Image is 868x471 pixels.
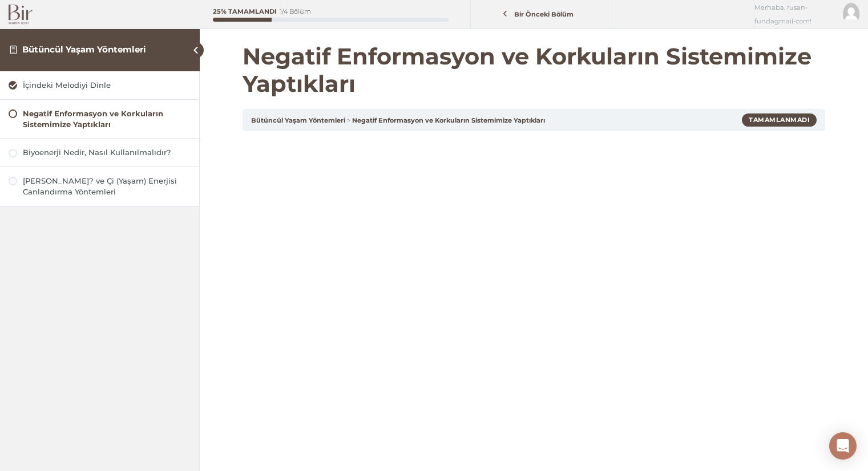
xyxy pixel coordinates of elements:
[9,108,191,130] a: Negatif Enformasyon ve Korkuların Sistemimize Yaptıkları
[23,176,191,197] div: [PERSON_NAME]? ve Çi (Yaşam) Enerjisi Canlandırma Yöntemleri
[213,9,277,15] div: 25% Tamamlandı
[280,9,311,15] div: 1/4 Bölüm
[352,116,545,124] a: Negatif Enformasyon ve Korkuların Sistemimize Yaptıkları
[251,116,345,124] a: Bütüncül Yaşam Yöntemleri
[23,108,191,130] div: Negatif Enformasyon ve Korkuların Sistemimize Yaptıkları
[754,1,834,28] span: Merhaba, rusan-fundagmail-com!
[9,176,191,197] a: [PERSON_NAME]? ve Çi (Yaşam) Enerjisi Canlandırma Yöntemleri
[23,80,191,91] div: İçindeki Melodiyi Dinle
[22,44,146,55] a: Bütüncül Yaşam Yöntemleri
[9,5,33,25] img: Bir Logo
[829,432,857,460] div: Open Intercom Messenger
[9,147,191,158] a: Biyoenerji Nedir, Nasıl Kullanılmalıdır?
[742,113,817,126] div: Tamamlanmadı
[508,10,580,18] span: Bir Önceki Bölüm
[9,80,191,91] a: İçindeki Melodiyi Dinle
[243,43,825,98] h1: Negatif Enformasyon ve Korkuların Sistemimize Yaptıkları
[474,4,609,25] a: Bir Önceki Bölüm
[23,147,191,158] div: Biyoenerji Nedir, Nasıl Kullanılmalıdır?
